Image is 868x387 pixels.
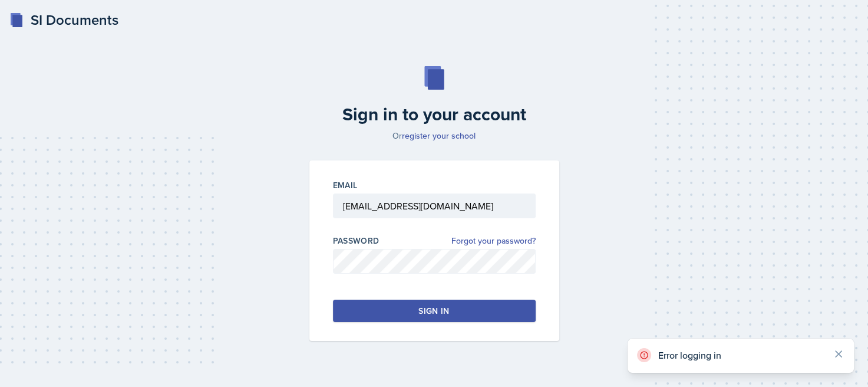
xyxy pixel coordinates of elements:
[302,104,566,125] h2: Sign in to your account
[451,235,536,247] a: Forgot your password?
[658,349,823,361] p: Error logging in
[9,9,118,31] a: SI Documents
[333,235,379,247] label: Password
[302,130,566,142] p: Or
[402,130,476,142] a: register your school
[333,179,358,191] label: Email
[333,193,536,218] input: Email
[333,300,536,322] button: Sign in
[418,305,449,317] div: Sign in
